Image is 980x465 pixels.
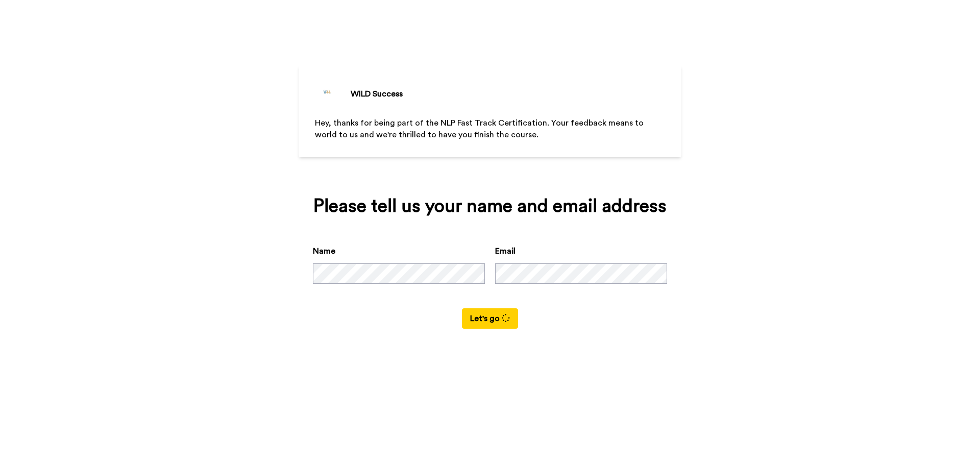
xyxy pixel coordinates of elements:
div: Please tell us your name and email address [313,196,667,216]
label: Email [495,245,516,257]
button: Let's go [462,308,518,329]
div: WILD Success [351,88,403,100]
label: Name [313,245,335,257]
span: Hey, thanks for being part of the NLP Fast Track Certification. Your feedback means to world to u... [315,119,646,139]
